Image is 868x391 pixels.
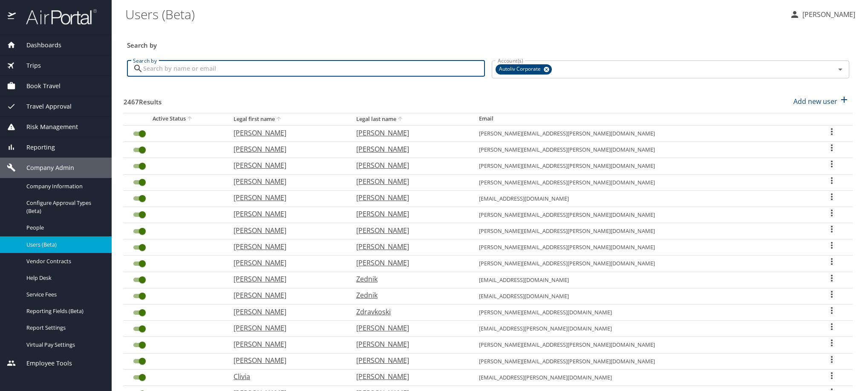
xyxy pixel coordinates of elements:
td: [EMAIL_ADDRESS][DOMAIN_NAME] [472,288,811,304]
th: Email [472,113,811,125]
span: Vendor Contracts [26,257,101,265]
p: [PERSON_NAME] [356,193,462,203]
span: Reporting [16,143,55,152]
td: [PERSON_NAME][EMAIL_ADDRESS][PERSON_NAME][DOMAIN_NAME] [472,256,811,272]
td: [PERSON_NAME][EMAIL_ADDRESS][PERSON_NAME][DOMAIN_NAME] [472,239,811,256]
td: [PERSON_NAME][EMAIL_ADDRESS][PERSON_NAME][DOMAIN_NAME] [472,337,811,353]
td: [PERSON_NAME][EMAIL_ADDRESS][DOMAIN_NAME] [472,305,811,321]
td: [EMAIL_ADDRESS][PERSON_NAME][DOMAIN_NAME] [472,369,811,385]
button: sort [396,115,405,124]
span: Company Admin [16,163,74,172]
p: [PERSON_NAME] [356,323,462,333]
span: Dashboards [16,40,61,50]
p: [PERSON_NAME] [356,160,462,170]
p: [PERSON_NAME] [234,176,339,187]
p: [PERSON_NAME] [234,323,339,333]
span: Configure Approval Types (Beta) [26,199,101,215]
p: [PERSON_NAME] [356,241,462,252]
button: sort [186,115,194,123]
p: Add new user [793,96,837,106]
button: Add new user [790,92,853,111]
h3: 2467 Results [124,92,161,107]
p: [PERSON_NAME] [234,144,339,154]
td: [EMAIL_ADDRESS][PERSON_NAME][DOMAIN_NAME] [472,321,811,337]
p: [PERSON_NAME] [234,258,339,268]
td: [EMAIL_ADDRESS][DOMAIN_NAME] [472,272,811,288]
span: Risk Management [16,122,78,132]
span: Trips [16,61,41,70]
p: [PERSON_NAME] [234,225,339,236]
p: [PERSON_NAME] [234,193,339,203]
img: icon-airportal.png [8,9,17,25]
p: [PERSON_NAME] [234,160,339,170]
p: [PERSON_NAME] [234,241,339,252]
p: [PERSON_NAME] [234,209,339,219]
h1: Users (Beta) [125,1,783,27]
td: [PERSON_NAME][EMAIL_ADDRESS][PERSON_NAME][DOMAIN_NAME] [472,158,811,174]
span: Help Desk [26,274,101,282]
span: Reporting Fields (Beta) [26,307,101,315]
span: Autoliv Corporate [496,65,546,74]
p: [PERSON_NAME] [356,128,462,138]
p: [PERSON_NAME] [356,225,462,236]
th: Active Status [124,113,227,125]
p: [PERSON_NAME] [234,339,339,349]
td: [PERSON_NAME][EMAIL_ADDRESS][PERSON_NAME][DOMAIN_NAME] [472,353,811,369]
p: [PERSON_NAME] [234,307,339,317]
td: [EMAIL_ADDRESS][DOMAIN_NAME] [472,190,811,207]
p: [PERSON_NAME] [356,355,462,365]
p: [PERSON_NAME] [356,371,462,382]
p: Zdravkoski [356,307,462,317]
p: [PERSON_NAME] [356,209,462,219]
td: [PERSON_NAME][EMAIL_ADDRESS][PERSON_NAME][DOMAIN_NAME] [472,125,811,141]
span: People [26,224,101,232]
span: Virtual Pay Settings [26,341,101,349]
span: Service Fees [26,290,101,299]
p: [PERSON_NAME] [356,258,462,268]
span: Company Information [26,182,101,190]
p: [PERSON_NAME] [234,274,339,284]
p: [PERSON_NAME] [800,9,855,20]
td: [PERSON_NAME][EMAIL_ADDRESS][PERSON_NAME][DOMAIN_NAME] [472,223,811,239]
th: Legal last name [349,113,472,125]
span: Report Settings [26,324,101,332]
p: [PERSON_NAME] [234,355,339,365]
img: airportal-logo.png [17,9,97,25]
td: [PERSON_NAME][EMAIL_ADDRESS][PERSON_NAME][DOMAIN_NAME] [472,207,811,223]
span: Users (Beta) [26,241,101,249]
div: Autoliv Corporate [496,64,552,75]
th: Legal first name [227,113,349,125]
span: Travel Approval [16,102,72,111]
button: sort [275,115,283,124]
td: [PERSON_NAME][EMAIL_ADDRESS][PERSON_NAME][DOMAIN_NAME] [472,174,811,190]
p: Zednik [356,290,462,300]
button: Open [834,63,846,75]
p: Clivia [234,371,339,382]
p: [PERSON_NAME] [356,176,462,187]
h3: Search by [127,35,849,50]
p: [PERSON_NAME] [234,290,339,300]
p: [PERSON_NAME] [356,339,462,349]
p: [PERSON_NAME] [234,128,339,138]
input: Search by name or email [143,60,485,77]
p: Zednik [356,274,462,284]
span: Book Travel [16,81,61,91]
span: Employee Tools [16,359,72,368]
button: [PERSON_NAME] [786,7,859,22]
p: [PERSON_NAME] [356,144,462,154]
td: [PERSON_NAME][EMAIL_ADDRESS][PERSON_NAME][DOMAIN_NAME] [472,142,811,158]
